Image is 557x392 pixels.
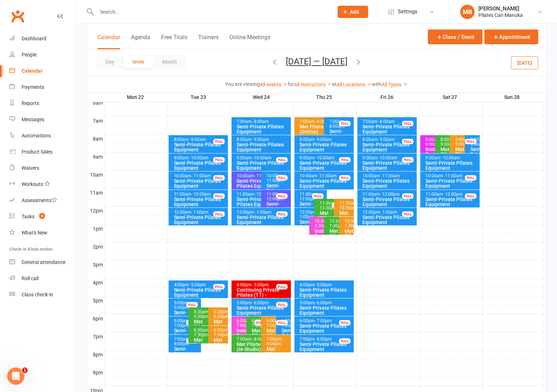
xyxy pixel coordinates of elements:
[276,175,288,181] div: FULL
[87,332,105,341] th: 7pm
[300,192,325,201] div: 11:00am
[213,157,225,163] div: FULL
[329,119,346,129] span: - 8:00am
[22,165,39,171] div: Waivers
[288,81,295,87] strong: for
[252,300,269,305] span: - 6:00pm
[425,174,479,178] div: 10:00am
[402,193,414,199] div: FULL
[455,137,471,147] span: - 9:00am
[9,79,76,95] a: Payments
[300,174,353,178] div: 10:00am
[470,137,478,147] div: 8:00am
[174,301,200,310] div: 5:00pm
[344,219,363,228] span: - 1:30pm
[237,283,290,287] div: 4:00pm
[237,210,290,215] div: 12:00pm
[252,119,269,124] span: - 8:00am
[300,210,316,219] div: 12:00pm
[174,137,227,142] div: 8:00am
[22,52,37,58] div: People
[329,228,345,254] div: Mat Pilates L2/3 (In-Studio)
[252,137,269,142] span: - 9:00am
[193,328,219,337] div: 6:30pm
[174,210,227,215] div: 12:00pm
[213,319,227,339] div: Mat Pilates L2/3 (Online)
[213,284,225,290] div: FULL
[339,157,351,163] div: FULL
[237,197,283,207] div: Semi-Private Pilates Equipment
[315,219,333,228] span: - 1:30pm
[9,47,76,63] a: People
[214,328,230,337] span: - 7:30pm
[484,29,538,44] button: Appointment
[300,124,346,134] div: Mat Pilates L3/4 (Online)
[266,201,289,222] div: Semi-Private Pilates Equipment
[225,81,260,87] strong: You are viewing
[441,155,461,160] span: - 10:00am
[339,175,351,181] div: FULL
[87,224,105,233] th: 1pm
[443,173,463,178] span: - 11:00am
[123,55,153,68] button: Week
[425,197,479,207] div: Semi-Private Pilates Equipment
[266,337,283,346] span: - 8:00pm
[402,139,414,144] div: FULL
[455,137,471,147] div: 8:00am
[362,124,416,134] div: Semi-Private Pilates Equipment
[9,160,76,176] a: Waivers
[300,219,316,240] div: Semi-Private Pilates Equipment
[315,137,332,142] span: - 9:00am
[362,178,416,188] div: Semi-Private Pilates Equipment
[105,93,168,102] th: Mon 22
[332,202,343,208] div: FULL
[426,137,442,147] span: - 9:00am
[300,319,353,323] div: 6:00pm
[293,93,356,102] th: Thu 25
[362,156,416,160] div: 9:00am
[237,319,253,328] div: 6:00pm
[315,282,332,287] span: - 5:00pm
[425,160,479,170] div: Semi-Private Pilates Equipment
[362,142,416,152] div: Semi-Private Pilates Equipment
[300,142,353,152] div: Semi-Private Pilates Equipment
[22,84,44,90] div: Payments
[153,55,186,68] button: Month
[440,137,456,147] div: 8:00am
[198,34,219,49] button: Trainers
[402,121,414,126] div: FULL
[22,214,35,219] div: Tasks
[237,160,290,170] div: Semi-Private Pilates Equipment
[9,111,76,128] a: Messages
[339,201,358,210] span: - 12:30pm
[478,12,523,18] div: Pilates Can Manuka
[482,93,543,102] th: Sun 28
[314,219,330,228] div: 12:30pm
[320,201,338,210] span: - 12:30pm
[251,319,268,328] div: 6:00pm
[9,95,76,111] a: Reports
[237,156,290,160] div: 9:00am
[382,82,408,87] a: All Types
[9,270,76,287] a: Roll call
[402,211,414,217] div: FULL
[300,337,353,342] div: 7:00pm
[174,192,227,197] div: 11:00am
[213,175,225,181] div: FULL
[237,124,290,134] div: Semi-Private Pilates Equipment
[9,128,76,144] a: Automations
[213,337,227,357] div: Mat Pilates L2/3 (Online)
[87,314,105,323] th: 6pm
[174,328,200,348] div: Semi-Private Pilates Equipment
[161,34,187,49] button: Free Trials
[425,192,479,197] div: 11:00am
[378,155,398,160] span: - 10:00am
[378,137,395,142] span: - 9:00am
[470,137,487,147] span: - 9:00am
[252,155,272,160] span: - 10:00am
[237,174,283,178] div: 10:00am
[339,210,352,231] div: Mat Pilates L3/4 (Online)
[465,175,476,181] div: FULL
[186,338,198,344] div: FULL
[419,93,482,102] th: Sat 27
